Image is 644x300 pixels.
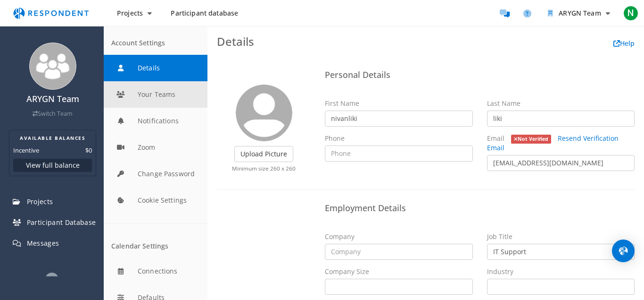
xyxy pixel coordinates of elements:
label: Phone [325,134,345,143]
dt: Incentive [13,146,39,155]
dd: $0 [85,146,92,155]
div: Account Settings [111,39,200,47]
section: Balance summary [9,130,96,176]
button: Connections [104,258,207,284]
span: N [623,6,638,21]
button: Cookie Settings [104,187,207,214]
h4: Personal Details [325,70,635,80]
a: Help [613,39,635,48]
a: Resend Verification Email [487,134,619,152]
label: Upload Picture [234,146,293,162]
button: Your Teams [104,81,207,108]
input: First Name [325,111,473,127]
input: Email [487,155,635,171]
h4: Employment Details [325,204,635,213]
button: Zoom [104,134,207,161]
span: Projects [117,9,143,17]
img: respondent-logo.png [8,4,94,22]
button: Projects [109,5,159,22]
img: team_avatar_256.png [29,43,76,90]
span: Email [487,134,504,143]
a: Help and support [518,4,537,23]
span: Projects [27,197,53,206]
span: Messages [27,239,59,248]
p: Minimum size 260 x 260 [217,164,311,172]
input: Company [325,244,473,260]
button: Notifications [104,108,207,134]
label: Company Size [325,267,369,276]
label: Last Name [487,99,520,108]
label: First Name [325,99,359,108]
label: Industry [487,267,513,276]
a: Participant database [163,5,246,22]
input: Job Title [487,244,635,260]
span: Details [217,34,254,49]
span: ARYGN Team [559,9,601,17]
label: Job Title [487,232,512,241]
label: Company [325,232,355,241]
a: Message participants [495,4,514,23]
input: Last Name [487,111,635,127]
h4: ARYGN Team [6,94,99,104]
span: Not Verified [511,135,552,144]
a: Switch Team [33,110,73,118]
img: user_avatar_128.png [236,85,292,141]
button: Details [104,55,207,81]
button: Change Password [104,161,207,187]
input: Phone [325,146,473,162]
button: N [621,5,640,22]
div: Open Intercom Messenger [612,240,635,262]
div: Calendar Settings [111,242,200,250]
button: View full balance [13,159,92,172]
span: Participant Database [27,218,96,227]
span: Participant database [171,9,238,17]
h2: AVAILABLE BALANCES [13,134,92,142]
button: ARYGN Team [540,5,618,22]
